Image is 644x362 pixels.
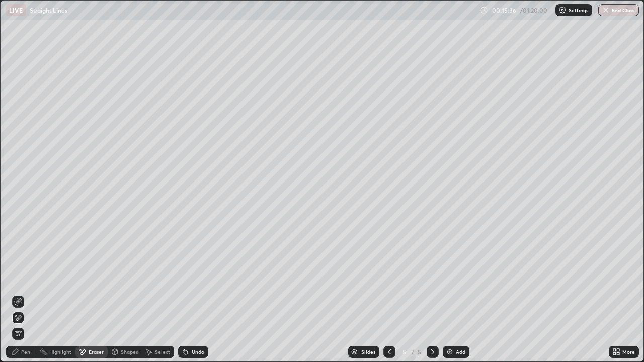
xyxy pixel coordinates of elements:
div: 5 [399,349,410,355]
div: Highlight [49,349,71,354]
div: / [412,349,415,355]
p: Straight Lines [30,6,67,14]
div: Eraser [89,349,104,354]
button: End Class [598,4,639,16]
div: Select [155,349,170,354]
img: end-class-cross [602,6,610,14]
img: class-settings-icons [558,6,567,14]
p: Settings [569,8,588,13]
span: Erase all [13,331,24,337]
div: Pen [21,349,30,354]
div: Slides [361,349,375,354]
img: add-slide-button [446,348,454,356]
div: Undo [192,349,204,354]
div: 5 [417,347,423,356]
p: LIVE [9,6,23,14]
div: Shapes [121,349,138,354]
div: Add [456,349,465,354]
div: More [622,349,635,354]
